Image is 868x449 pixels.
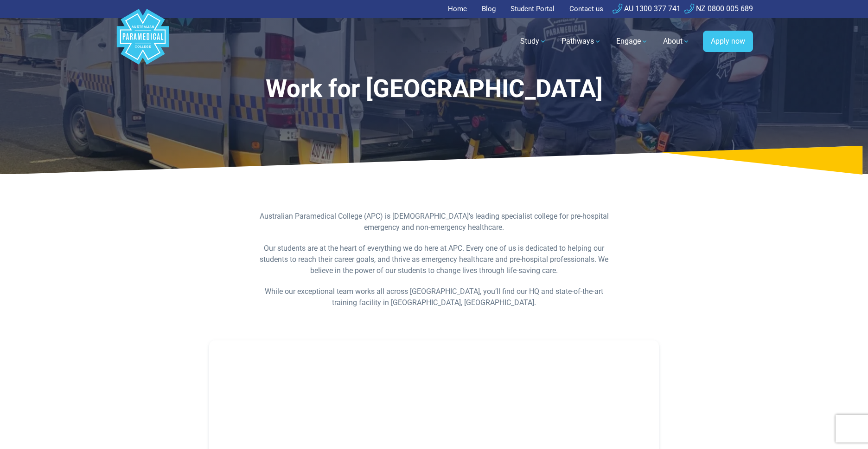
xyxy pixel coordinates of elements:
[611,28,654,54] a: Engage
[515,28,552,54] a: Study
[657,28,696,54] a: About
[556,28,607,54] a: Pathways
[703,31,753,52] a: Apply now
[255,286,613,308] p: While our exceptional team works all across [GEOGRAPHIC_DATA], you’ll find our HQ and state-of-th...
[255,243,613,276] p: Our students are at the heart of everything we do here at APC. Every one of us is dedicated to he...
[115,18,171,65] a: Australian Paramedical College
[613,4,681,13] a: AU 1300 377 741
[255,211,613,233] p: Australian Paramedical College (APC) is [DEMOGRAPHIC_DATA]’s leading specialist college for pre-h...
[163,74,705,104] h1: Work for [GEOGRAPHIC_DATA]
[684,4,753,13] a: NZ 0800 005 689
